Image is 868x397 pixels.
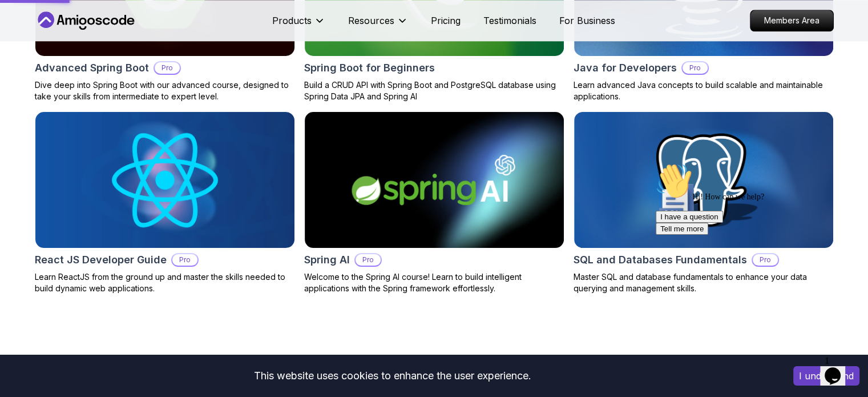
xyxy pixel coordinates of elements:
[9,363,776,388] div: This website uses cookies to enhance the user experience.
[683,62,708,74] p: Pro
[272,14,325,37] button: Products
[172,254,197,266] p: Pro
[750,10,833,31] p: Members Area
[35,252,167,268] h2: React JS Developer Guide
[155,62,180,74] p: Pro
[304,60,435,76] h2: Spring Boot for Beginners
[574,79,834,102] p: Learn advanced Java concepts to build scalable and maintainable applications.
[750,10,834,31] a: Members Area
[5,5,210,77] div: 👋Hi! How can we help?I have a questionTell me more
[5,5,41,41] img: :wave:
[5,34,113,43] span: Hi! How can we help?
[574,112,833,248] img: SQL and Databases Fundamentals card
[483,14,536,27] a: Testimonials
[35,111,295,294] a: React JS Developer Guide cardReact JS Developer GuideProLearn ReactJS from the ground up and mast...
[35,271,295,294] p: Learn ReactJS from the ground up and master the skills needed to build dynamic web applications.
[431,14,461,27] a: Pricing
[574,111,834,294] a: SQL and Databases Fundamentals cardSQL and Databases FundamentalsProMaster SQL and database funda...
[35,79,295,102] p: Dive deep into Spring Boot with our advanced course, designed to take your skills from intermedia...
[304,79,564,102] p: Build a CRUD API with Spring Boot and PostgreSQL database using Spring Data JPA and Spring AI
[35,112,294,248] img: React JS Developer Guide card
[574,60,677,76] h2: Java for Developers
[272,14,312,27] p: Products
[305,112,564,248] img: Spring AI card
[574,252,747,268] h2: SQL and Databases Fundamentals
[348,14,408,37] button: Resources
[5,65,57,77] button: Tell me more
[559,14,615,27] a: For Business
[304,111,564,294] a: Spring AI cardSpring AIProWelcome to the Spring AI course! Learn to build intelligent application...
[348,14,394,27] p: Resources
[793,366,859,386] button: Accept cookies
[356,254,381,266] p: Pro
[5,53,72,65] button: I have a question
[574,271,834,294] p: Master SQL and database fundamentals to enhance your data querying and management skills.
[820,351,857,386] iframe: chat widget
[304,252,350,268] h2: Spring AI
[304,271,564,294] p: Welcome to the Spring AI course! Learn to build intelligent applications with the Spring framewor...
[35,60,149,76] h2: Advanced Spring Boot
[651,158,857,346] iframe: chat widget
